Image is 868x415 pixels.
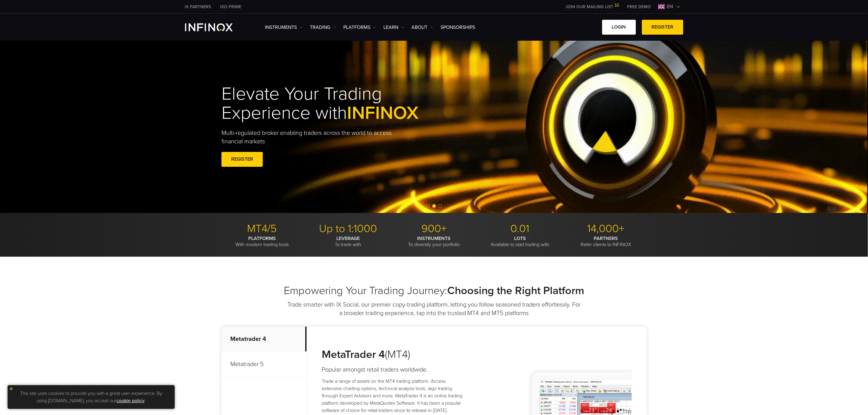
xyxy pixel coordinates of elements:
p: To diversify your portfolio [393,235,475,248]
a: Instruments [265,24,303,31]
a: INFINOX [180,4,216,10]
p: Metatrader 5 [221,352,307,377]
a: JOIN OUR MAILING LIST [561,4,623,9]
h2: Empowering Your Trading Journey: [221,284,647,297]
strong: LOTS [514,235,526,242]
strong: Choosing the Right Platform [447,284,584,297]
strong: MetaTrader 4 [322,348,385,361]
a: TRADING [310,24,336,31]
a: Learn [384,24,404,31]
span: Go to slide 2 [432,204,436,208]
a: REGISTER [221,152,263,167]
a: PLATFORMS [344,24,376,31]
span: INFINOX [347,102,419,124]
strong: PLATFORMS [248,235,276,242]
h1: Elevate Your Trading Experience with [221,84,447,123]
strong: LEVERAGE [336,235,360,242]
p: Trade a range of assets on the MT4 trading platform. Access extensive charting options, technical... [322,378,467,414]
a: LOGIN [602,20,636,35]
p: Metatrader 4 [221,327,307,352]
p: 14,000+ [565,222,647,235]
p: Up to 1:1000 [307,222,389,235]
a: SPONSORSHIPS [441,24,475,31]
p: 0.01 [479,222,561,235]
strong: PARTNERS [594,235,618,242]
a: INFINOX [216,4,246,10]
p: Refer clients to INFINOX [565,235,647,248]
p: 900+ [393,222,475,235]
p: Multi-regulated broker enabling traders across the world to access financial markets [221,129,402,146]
a: REGISTER [642,20,683,35]
h3: (MT4) [322,348,467,361]
p: With modern trading tools [221,235,303,248]
span: Go to slide 3 [438,204,442,208]
p: Available to start trading with [479,235,561,248]
a: cookie policy [117,398,145,404]
p: MT4/5 [221,222,303,235]
a: ABOUT [412,24,433,31]
p: This site uses cookies to provide you with a great user experience. By using [DOMAIN_NAME], you a... [11,388,172,406]
p: Trade smarter with IX Social, our premier copy-trading platform, letting you follow seasoned trad... [287,300,582,317]
img: yellow close icon [9,387,13,391]
h4: Popular amongst retail traders worldwide. [322,365,467,374]
a: INFINOX MENU [623,4,656,10]
span: Go to slide 1 [426,204,430,208]
strong: INSTRUMENTS [417,235,451,242]
p: To trade with [307,235,389,248]
a: INFINOX Logo [185,23,247,31]
span: en [665,3,676,10]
